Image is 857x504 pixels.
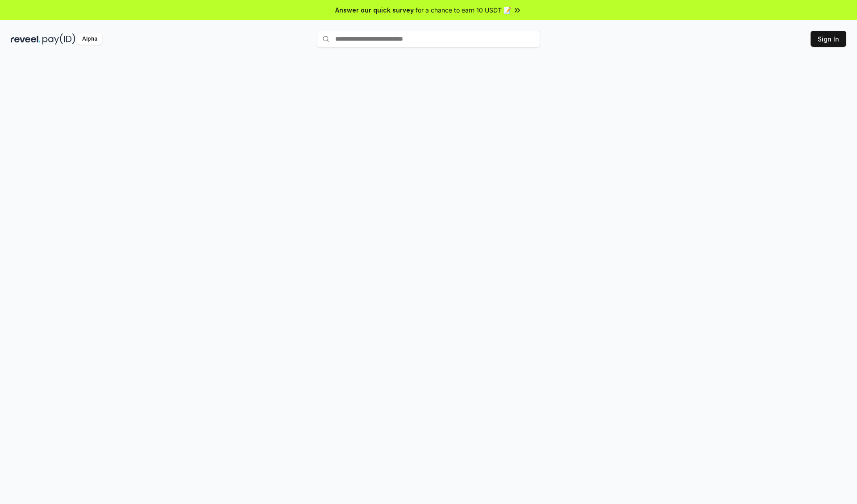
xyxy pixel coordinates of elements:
span: Answer our quick survey [335,5,414,15]
div: Alpha [77,33,102,45]
img: reveel_dark [11,33,41,45]
img: pay_id [42,33,75,45]
button: Sign In [811,31,846,47]
span: for a chance to earn 10 USDT 📝 [416,5,511,15]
